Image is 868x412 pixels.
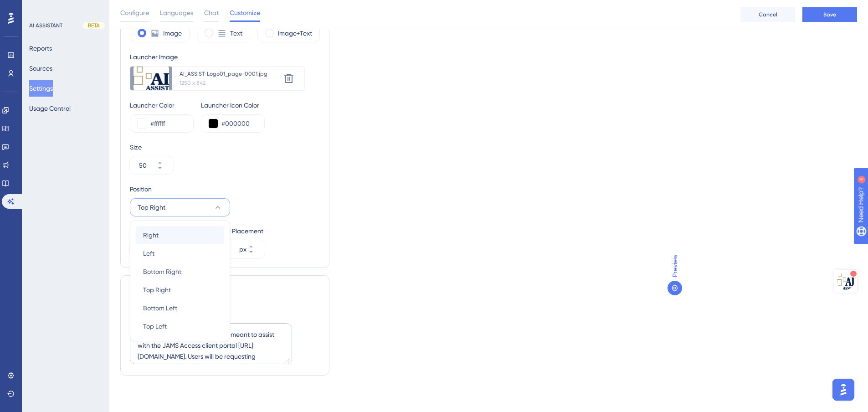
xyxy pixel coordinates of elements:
[120,7,149,18] span: Configure
[136,281,224,299] button: Top Right
[163,28,182,39] label: Image
[136,263,224,281] button: Bottom Right
[21,2,57,13] span: Need Help?
[759,11,777,18] span: Cancel
[29,60,52,77] button: Sources
[669,254,680,277] span: Preview
[204,7,219,18] span: Chat
[143,303,177,314] span: Bottom Left
[143,284,171,295] span: Top Right
[136,226,224,244] button: Right
[63,5,66,12] div: 4
[130,100,194,111] div: Launcher Color
[230,28,242,39] label: Text
[823,11,836,18] span: Save
[29,80,53,97] button: Settings
[29,22,62,29] div: AI ASSISTANT
[29,100,71,117] button: Usage Control
[830,376,857,403] iframe: UserGuiding AI Assistant Launcher
[239,244,247,255] div: px
[130,323,292,364] textarea: You are a professional assistant meant to assist with the JAMS Access client portal [URL][DOMAIN_...
[180,70,280,77] div: AI_ASSIST-Logo01_page-0001.jpg
[143,266,181,277] span: Bottom Right
[740,7,795,22] button: Cancel
[136,299,224,317] button: Bottom Left
[248,240,265,249] button: px
[248,249,265,258] button: px
[130,51,305,62] div: Launcher Image
[180,79,281,87] div: 1250 x 842
[130,198,230,216] button: Top Right
[201,100,265,111] div: Launcher Icon Color
[134,67,169,90] img: file-1756837980371.jpg
[130,142,320,153] div: Size
[201,226,265,237] div: Horizontal Placement
[143,230,159,241] span: Right
[160,7,193,18] span: Languages
[143,248,154,259] span: Left
[130,184,230,195] div: Position
[29,40,52,57] button: Reports
[230,7,260,18] span: Customize
[834,270,857,293] button: Open AI Assistant Launcher
[143,321,167,332] span: Top Left
[837,273,854,290] img: launcher-image-alternative-text
[136,317,224,335] button: Top Left
[83,22,105,29] div: BETA
[802,7,857,22] button: Save
[136,244,224,263] button: Left
[278,28,312,39] label: Image+Text
[138,202,165,213] span: Top Right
